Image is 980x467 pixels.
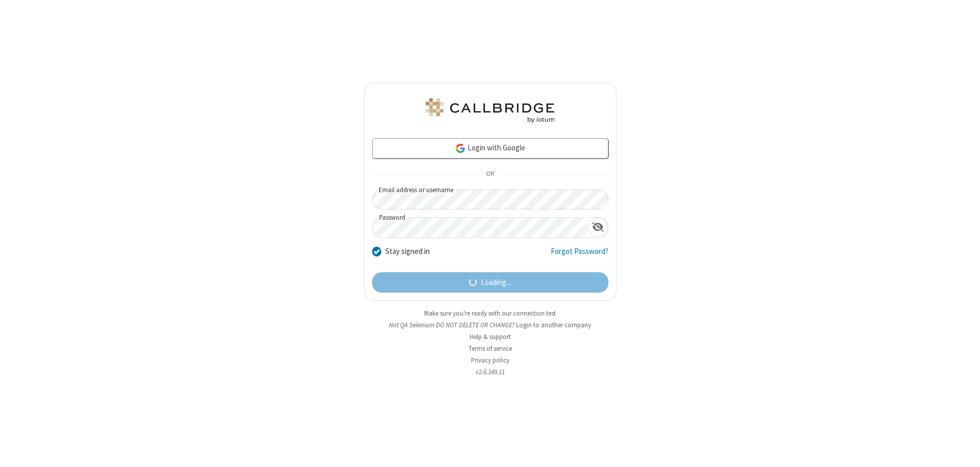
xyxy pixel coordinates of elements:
button: Login to another company [516,320,591,330]
a: Login with Google [372,138,608,159]
img: QA Selenium DO NOT DELETE OR CHANGE [424,98,556,123]
span: Loading... [481,277,511,289]
li: v2.6.349.11 [364,367,617,377]
label: Stay signed in [385,246,430,257]
a: Terms of service [469,344,512,353]
input: Email address or username [372,190,608,210]
a: Make sure you're ready with our connection test [424,309,556,318]
button: Loading... [372,272,608,293]
img: google-icon.png [455,143,466,154]
a: Privacy policy [471,356,509,365]
input: Password [373,218,588,238]
a: Forgot Password? [551,246,608,265]
span: OR [482,167,498,181]
li: Not QA Selenium DO NOT DELETE OR CHANGE? [364,320,617,330]
a: Help & support [470,332,511,341]
div: Show password [588,218,608,237]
